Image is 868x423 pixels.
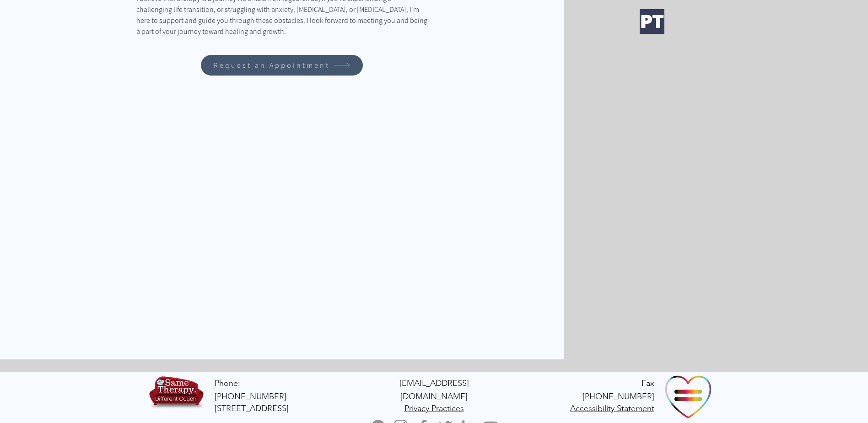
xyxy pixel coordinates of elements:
a: Privacy Practices [404,403,464,413]
img: TBH.US [147,374,205,415]
span: [EMAIL_ADDRESS][DOMAIN_NAME] [399,378,469,401]
img: Facebook Link [701,9,726,34]
a: [EMAIL_ADDRESS][DOMAIN_NAME] [399,378,469,401]
img: Psychology Today Profile Link [640,9,664,34]
a: Accessibility Statement [570,403,654,413]
a: Request an Appointment [201,55,363,76]
img: LinkedIn Link [670,9,695,34]
img: Ally Organization [664,372,713,421]
a: Phone: [PHONE_NUMBER] [215,378,286,401]
span: Request an Appointment [214,60,330,70]
span: [STREET_ADDRESS] [215,403,289,413]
